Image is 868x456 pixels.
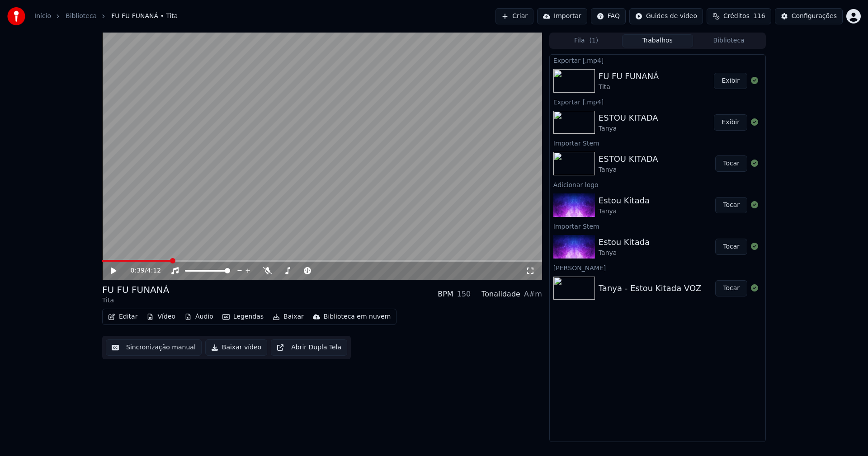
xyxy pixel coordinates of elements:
[495,8,533,24] button: Criar
[143,310,179,323] button: Vídeo
[550,221,765,231] div: Importar Stem
[707,8,771,24] button: Créditos116
[715,197,747,213] button: Tocar
[599,83,659,92] div: Tita
[131,266,152,275] div: /
[111,12,178,21] span: FU FU FUNANÁ • Tita
[550,96,765,107] div: Exportar [.mp4]
[714,73,747,89] button: Exibir
[550,137,765,148] div: Importar Stem
[714,114,747,131] button: Exibir
[599,124,658,133] div: Tanya
[457,289,471,300] div: 150
[715,280,747,296] button: Tocar
[102,283,169,296] div: FU FU FUNANÁ
[66,12,97,21] a: Biblioteca
[147,266,161,275] span: 4:12
[324,312,391,321] div: Biblioteca em nuvem
[271,339,347,356] button: Abrir Dupla Tela
[599,112,658,124] div: ESTOU KITADA
[524,289,542,300] div: A#m
[550,262,765,273] div: [PERSON_NAME]
[753,12,765,21] span: 116
[219,310,267,323] button: Legendas
[599,249,650,258] div: Tanya
[106,339,202,356] button: Sincronização manual
[715,155,747,172] button: Tocar
[269,310,307,323] button: Baixar
[205,339,267,356] button: Baixar vídeo
[438,289,453,300] div: BPM
[622,34,693,47] button: Trabalhos
[599,165,658,174] div: Tanya
[102,296,169,305] div: Tita
[629,8,703,24] button: Guides de vídeo
[550,55,765,66] div: Exportar [.mp4]
[599,207,650,216] div: Tanya
[775,8,843,24] button: Configurações
[599,153,658,165] div: ESTOU KITADA
[599,70,659,83] div: FU FU FUNANÁ
[723,12,750,21] span: Créditos
[551,34,622,47] button: Fila
[481,289,520,300] div: Tonalidade
[599,236,650,249] div: Estou Kitada
[7,7,25,25] img: youka
[131,266,145,275] span: 0:39
[550,179,765,190] div: Adicionar logo
[589,36,598,45] span: ( 1 )
[599,282,702,295] div: Tanya - Estou Kitada VOZ
[537,8,587,24] button: Importar
[181,310,217,323] button: Áudio
[792,12,837,21] div: Configurações
[599,194,650,207] div: Estou Kitada
[591,8,626,24] button: FAQ
[34,12,51,21] a: Início
[104,310,141,323] button: Editar
[715,239,747,255] button: Tocar
[693,34,764,47] button: Biblioteca
[34,12,178,21] nav: breadcrumb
